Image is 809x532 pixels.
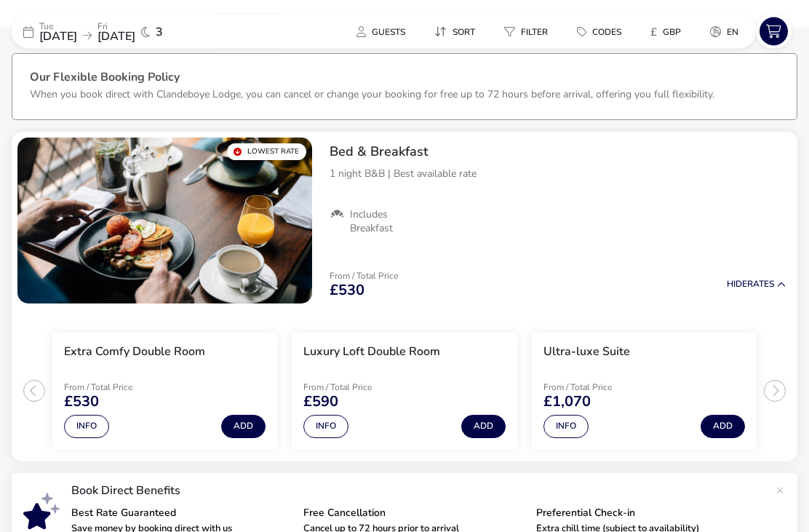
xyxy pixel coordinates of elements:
[330,284,364,298] span: £530
[30,88,714,102] p: When you book direct with Clandeboye Lodge, you can cancel or change your booking for free up to ...
[30,72,779,87] h3: Our Flexible Booking Policy
[453,26,475,38] span: Sort
[345,21,417,42] button: Guests
[372,26,405,38] span: Guests
[543,345,630,360] h3: Ultra-luxe Suite
[71,509,292,519] p: Best Rate Guaranteed
[727,26,738,38] span: en
[345,21,423,42] naf-pibe-menu-bar-item: Guests
[303,416,348,439] button: Info
[39,28,77,44] span: [DATE]
[303,384,407,392] p: From / Total Price
[39,22,77,31] p: Tue
[64,345,205,360] h3: Extra Comfy Double Room
[525,327,764,456] swiper-slide: 3 / 3
[97,22,135,31] p: Fri
[521,26,548,38] span: Filter
[698,21,750,42] button: en
[156,26,163,38] span: 3
[727,280,786,290] button: HideRates
[461,416,506,439] button: Add
[650,25,657,39] i: £
[639,21,698,42] naf-pibe-menu-bar-item: £GBP
[64,416,109,439] button: Info
[303,345,440,360] h3: Luxury Loft Double Room
[12,15,230,49] div: Tue[DATE]Fri[DATE]3
[493,21,565,42] naf-pibe-menu-bar-item: Filter
[64,384,167,392] p: From / Total Price
[221,416,266,439] button: Add
[45,327,284,456] swiper-slide: 1 / 3
[663,26,681,38] span: GBP
[701,416,745,439] button: Add
[97,28,135,44] span: [DATE]
[303,395,338,410] span: £590
[543,395,591,410] span: £1,070
[71,485,768,497] p: Book Direct Benefits
[330,272,398,281] p: From / Total Price
[423,21,493,42] naf-pibe-menu-bar-item: Sort
[227,144,306,161] div: Lowest Rate
[493,21,559,42] button: Filter
[330,144,786,161] h2: Bed & Breakfast
[350,209,432,235] span: Includes Breakfast
[64,395,99,410] span: £530
[303,509,524,519] p: Free Cancellation
[543,416,589,439] button: Info
[727,279,747,290] span: Hide
[543,384,659,392] p: From / Total Price
[284,327,524,456] swiper-slide: 2 / 3
[639,21,693,42] button: £GBP
[698,21,756,42] naf-pibe-menu-bar-item: en
[423,21,487,42] button: Sort
[565,21,633,42] button: Codes
[592,26,621,38] span: Codes
[318,132,797,247] div: Bed & Breakfast1 night B&B | Best available rateIncludes Breakfast
[17,138,312,304] swiper-slide: 1 / 1
[565,21,639,42] naf-pibe-menu-bar-item: Codes
[330,167,786,182] p: 1 night B&B | Best available rate
[536,509,757,519] p: Preferential Check-in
